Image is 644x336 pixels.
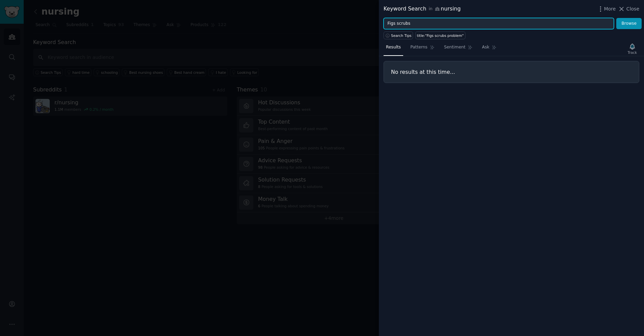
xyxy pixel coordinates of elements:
[386,44,401,50] span: Results
[444,44,465,50] span: Sentiment
[480,42,499,56] a: Ask
[384,31,413,39] button: Search Tips
[482,44,489,50] span: Ask
[384,5,461,13] div: Keyword Search nursing
[415,31,465,39] a: title:"Figs scrubs problem"
[616,18,642,29] button: Browse
[429,6,432,12] span: in
[384,18,614,29] input: Try a keyword related to your business
[384,42,403,56] a: Results
[410,44,427,50] span: Patterns
[597,5,616,13] button: More
[604,5,616,13] span: More
[408,42,437,56] a: Patterns
[391,33,412,38] span: Search Tips
[618,5,639,13] button: Close
[417,33,464,38] div: title:"Figs scrubs problem"
[391,68,632,76] h3: No results at this time...
[442,42,475,56] a: Sentiment
[626,5,639,13] span: Close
